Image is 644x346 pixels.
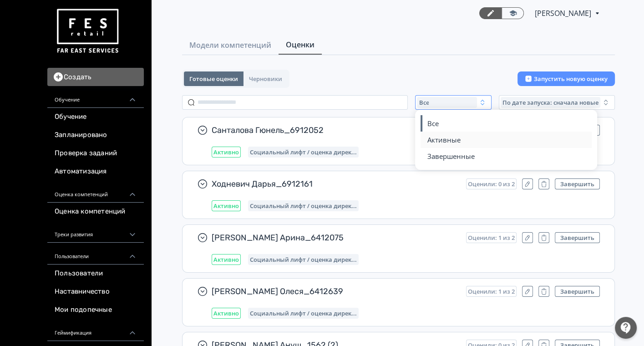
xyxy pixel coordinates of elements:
span: Активно [213,148,239,156]
span: Активные [427,135,460,144]
button: Завершить [555,178,600,189]
button: Запустить новую оценку [517,71,615,86]
button: Активные [427,132,586,148]
span: Оценили: 1 из 2 [468,288,515,295]
div: Треки развития [47,221,144,243]
div: Геймификация [47,319,144,341]
span: Оценили: 0 из 2 [468,180,515,188]
div: Обучение [47,86,144,108]
span: [PERSON_NAME] Олеся_6412639 [212,286,459,297]
a: Оценка компетенций [47,203,144,221]
span: Социальный лифт / оценка директора магазина [250,256,357,263]
a: Пользователи [47,265,144,283]
button: Завершенные [427,148,586,164]
button: По дате запуска: сначала новые [499,95,615,110]
button: Готовые оценки [184,71,243,86]
span: Завершенные [427,152,474,161]
span: Модели компетенций [189,40,271,51]
a: Мои подопечные [47,301,144,319]
span: Санталова Гюнель_6912052 [212,125,459,136]
button: Создать [47,68,144,86]
span: Активно [213,256,239,263]
span: Активно [213,202,239,209]
a: Обучение [47,108,144,126]
img: https://files.teachbase.ru/system/account/57463/logo/medium-936fc5084dd2c598f50a98b9cbe0469a.png [55,5,120,57]
button: Все [427,115,586,132]
span: Социальный лифт / оценка директора магазина [250,148,357,156]
span: Все [427,119,438,128]
span: Активно [213,310,239,317]
span: Все [419,99,429,106]
a: Переключиться в режим ученика [502,7,524,19]
button: Завершить [555,286,600,297]
button: Все [415,95,492,110]
a: Проверка заданий [47,144,144,163]
a: Наставничество [47,283,144,301]
span: Ходневич Дарья_6912161 [212,178,459,189]
button: Завершить [555,232,600,243]
div: Пользователи [47,243,144,265]
span: По дате запуска: сначала новые [502,99,598,106]
span: Оценили: 1 из 2 [468,234,515,241]
span: [PERSON_NAME] Арина_6412075 [212,232,459,243]
span: Готовые оценки [189,75,238,82]
span: Черновики [249,75,282,82]
div: Оценка компетенций [47,181,144,203]
button: Черновики [243,71,288,86]
a: Запланировано [47,126,144,144]
span: Социальный лифт / оценка директора магазина [250,202,357,209]
span: Социальный лифт / оценка директора магазина [250,310,357,317]
span: Оценки [286,39,314,50]
a: Автоматизация [47,163,144,181]
span: Светлана Илюхина [535,8,593,19]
